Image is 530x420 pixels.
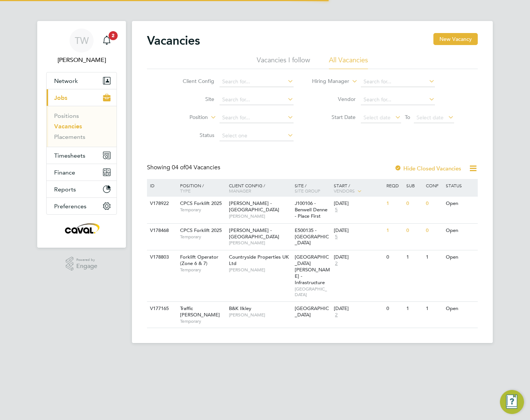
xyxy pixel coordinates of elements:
input: Search for... [220,77,294,87]
button: New Vacancy [433,33,478,45]
nav: Main navigation [37,21,126,248]
a: 2 [99,29,114,53]
label: Status [171,132,214,138]
span: Manager [229,188,251,194]
span: Preferences [54,203,86,210]
span: B&K Ilkley [229,305,251,312]
span: Temporary [180,234,225,240]
div: Position / [174,179,227,197]
div: Site / [293,179,332,197]
div: ID [148,179,174,192]
div: [DATE] [334,227,383,234]
span: Select date [363,114,391,121]
div: [DATE] [334,254,383,260]
div: Open [444,197,477,211]
div: Status [444,179,477,192]
span: Reports [54,186,76,193]
div: 0 [385,302,404,316]
span: 04 Vacancies [172,164,220,171]
label: Client Config [171,78,214,84]
span: [GEOGRAPHIC_DATA] [295,305,329,318]
span: [PERSON_NAME] [229,312,291,318]
input: Search for... [220,113,294,123]
h2: Vacancies [147,33,200,48]
div: Open [444,224,477,238]
span: Temporary [180,267,225,273]
span: To [403,112,412,122]
span: Engage [76,263,97,269]
div: 0 [385,250,404,264]
input: Search for... [220,95,294,105]
a: Positions [54,112,79,119]
span: [PERSON_NAME] [229,267,291,273]
span: Vendors [334,188,355,194]
span: 04 of [172,164,185,171]
div: [DATE] [334,200,383,207]
div: 1 [385,197,404,211]
span: [PERSON_NAME] [229,240,291,246]
a: Go to home page [46,222,117,234]
button: Reports [47,181,117,197]
input: Search for... [361,95,435,105]
div: 1 [404,302,424,316]
span: Network [54,77,78,84]
label: Start Date [312,114,356,120]
div: 1 [385,224,404,238]
label: Hiring Manager [306,78,349,85]
li: All Vacancies [329,56,368,69]
span: Select date [416,114,444,121]
span: Forklift Operator (Zone 6 & 7) [180,254,218,266]
div: Reqd [385,179,404,192]
div: 1 [424,302,444,316]
label: Site [171,96,214,102]
span: Finance [54,169,75,176]
div: V178468 [148,224,174,238]
span: 2 [334,260,339,267]
button: Jobs [47,89,117,106]
div: Showing [147,164,222,172]
div: V178922 [148,197,174,211]
span: Site Group [295,188,320,194]
span: Temporary [180,207,225,213]
div: 0 [404,197,424,211]
span: Jobs [54,94,67,101]
button: Network [47,72,117,89]
span: CPCS Forklift 2025 [180,200,222,206]
div: [DATE] [334,306,383,312]
label: Hide Closed Vacancies [394,165,461,172]
button: Engage Resource Center [500,390,524,414]
div: Open [444,250,477,264]
a: TW[PERSON_NAME] [46,29,117,65]
span: [GEOGRAPHIC_DATA][PERSON_NAME] - Infrastructure [295,254,330,286]
a: Placements [54,133,85,140]
label: Position [165,114,208,121]
span: [PERSON_NAME] [229,213,291,219]
span: Countryside Properties UK Ltd [229,254,289,266]
span: E500135 - [GEOGRAPHIC_DATA] [295,227,329,246]
span: Temporary [180,318,225,324]
span: [GEOGRAPHIC_DATA] [295,286,330,298]
label: Vendor [312,96,356,102]
div: Client Config / [227,179,293,197]
input: Select one [220,131,294,141]
a: Powered byEngage [66,257,98,271]
span: 5 [334,234,339,240]
img: caval-logo-retina.png [63,222,100,234]
button: Timesheets [47,147,117,164]
button: Finance [47,164,117,181]
span: 5 [334,207,339,213]
span: Traffic [PERSON_NAME] [180,305,220,318]
span: J100106 - Benwell Denne - Place First [295,200,327,219]
input: Search for... [361,77,435,87]
button: Preferences [47,198,117,214]
div: 0 [424,197,444,211]
li: Vacancies I follow [257,56,310,69]
span: 2 [334,312,339,318]
span: Type [180,188,191,194]
div: Conf [424,179,444,192]
div: Start / [332,179,385,198]
a: Vacancies [54,123,82,130]
div: Open [444,302,477,316]
span: [PERSON_NAME] - [GEOGRAPHIC_DATA] [229,227,279,240]
span: TW [75,36,89,45]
